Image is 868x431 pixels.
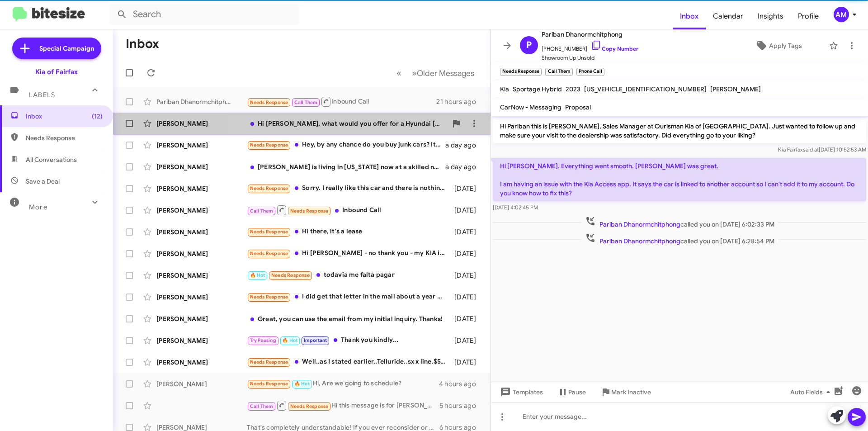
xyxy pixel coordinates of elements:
[493,204,538,211] span: [DATE] 4:02:45 PM
[566,85,580,93] span: 2023
[826,7,858,22] button: AM
[156,293,247,302] div: [PERSON_NAME]
[156,336,247,345] div: [PERSON_NAME]
[392,64,480,82] nav: Page navigation example
[247,335,450,346] div: Thank you kindly...
[673,3,706,29] a: Inbox
[250,403,274,409] span: Call Them
[791,3,826,29] a: Profile
[526,38,532,52] span: P
[250,208,274,214] span: Call Them
[593,384,658,400] button: Mark Inactive
[250,294,288,300] span: Needs Response
[450,206,483,215] div: [DATE]
[498,384,543,400] span: Templates
[294,99,318,105] span: Call Them
[35,67,78,76] div: Kia of Fairfax
[450,293,483,302] div: [DATE]
[417,68,474,78] span: Older Messages
[247,96,436,107] div: Inbound Call
[581,216,778,229] span: called you on [DATE] 6:02:33 PM
[710,85,761,93] span: [PERSON_NAME]
[29,91,55,99] span: Labels
[247,379,439,389] div: Hi, Are we going to schedule?
[545,68,572,76] small: Call Them
[39,44,94,53] span: Special Campaign
[250,99,288,105] span: Needs Response
[500,85,509,93] span: Kia
[391,64,407,82] button: Previous
[156,271,247,280] div: [PERSON_NAME]
[599,220,680,228] span: Pariban Dhanormchitphong
[732,38,825,54] button: Apply Tags
[250,272,265,278] span: 🔥 Hot
[271,272,310,278] span: Needs Response
[542,29,638,40] span: Pariban Dhanormchitphong
[599,237,680,245] span: Pariban Dhanormchitphong
[26,133,103,142] span: Needs Response
[247,400,439,411] div: Hi this message is for [PERSON_NAME]! If you can give me a call my Name is [PERSON_NAME] thanks
[803,146,819,153] span: said at
[581,232,778,246] span: called you on [DATE] 6:28:54 PM
[247,357,450,367] div: Well..as I stated earlier..Telluride..sx x line.$515.00 monthly payment with no downpayment 3 yea...
[450,336,483,345] div: [DATE]
[26,155,77,164] span: All Conversations
[290,403,329,409] span: Needs Response
[450,249,483,258] div: [DATE]
[591,45,638,52] a: Copy Number
[247,292,450,302] div: I did get that letter in the mail about a year ago about having to bring it in for some alteratio...
[412,67,417,79] span: »
[778,146,866,153] span: Kia Fairfax [DATE] 10:52:53 AM
[493,118,866,143] p: Hi Pariban this is [PERSON_NAME], Sales Manager at Ourisman Kia of [GEOGRAPHIC_DATA]. Just wanted...
[156,314,247,323] div: [PERSON_NAME]
[247,162,445,171] div: [PERSON_NAME] is living in [US_STATE] now at a skilled nursing facility and doesn't drive anymore...
[250,251,288,256] span: Needs Response
[706,3,750,29] a: Calendar
[247,140,445,150] div: Hey, by any chance do you buy junk cars? It's a 2012 Ford Fiesta the mechanic said it has some el...
[156,97,247,106] div: Pariban Dhanormchitphong
[445,162,483,171] div: a day ago
[250,185,288,191] span: Needs Response
[750,3,791,29] a: Insights
[156,358,247,367] div: [PERSON_NAME]
[247,204,450,216] div: Inbound Call
[29,203,47,211] span: More
[250,359,288,365] span: Needs Response
[550,384,593,400] button: Pause
[294,381,310,387] span: 🔥 Hot
[491,384,550,400] button: Templates
[156,162,247,171] div: [PERSON_NAME]
[450,227,483,237] div: [DATE]
[542,40,638,53] span: [PHONE_NUMBER]
[126,37,159,51] h1: Inbox
[109,4,299,25] input: Search
[500,103,561,111] span: CarNow - Messaging
[834,7,849,22] div: AM
[156,184,247,193] div: [PERSON_NAME]
[247,270,450,280] div: todavia me falta pagar
[247,314,450,323] div: Great, you can use the email from my initial inquiry. Thanks!
[445,141,483,150] div: a day ago
[611,384,651,400] span: Mark Inactive
[156,379,247,388] div: [PERSON_NAME]
[156,227,247,237] div: [PERSON_NAME]
[282,337,297,343] span: 🔥 Hot
[783,384,841,400] button: Auto Fields
[450,184,483,193] div: [DATE]
[568,384,586,400] span: Pause
[247,119,447,128] div: Hi [PERSON_NAME], what would you offer for a Hyundai [MEDICAL_DATA] sport turbo?
[92,112,103,121] span: (12)
[250,229,288,235] span: Needs Response
[290,208,329,214] span: Needs Response
[247,227,450,237] div: Hi there, it's a lease
[247,183,450,194] div: Sorry. I really like this car and there is nothing on your lot I am interested in. Thanks though.
[584,85,707,93] span: [US_VEHICLE_IDENTIFICATION_NUMBER]
[500,68,542,76] small: Needs Response
[12,38,101,59] a: Special Campaign
[250,381,288,387] span: Needs Response
[450,358,483,367] div: [DATE]
[406,64,480,82] button: Next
